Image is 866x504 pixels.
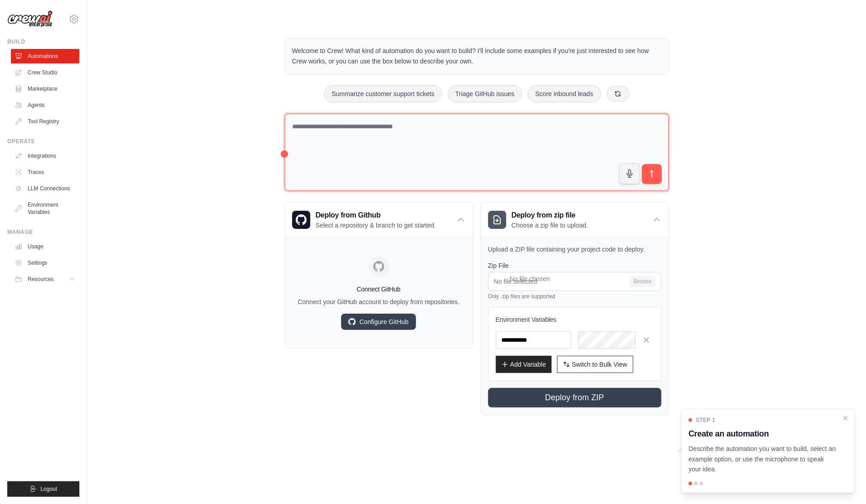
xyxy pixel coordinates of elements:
[689,427,837,440] h3: Create an automation
[572,360,627,369] span: Switch to Bulk View
[488,272,661,291] input: No file selected Browse
[842,415,849,422] button: Close walkthrough
[488,245,661,254] p: Upload a ZIP file containing your project code to deploy.
[11,82,79,96] a: Marketplace
[11,149,79,163] a: Integrations
[341,314,416,330] a: Configure GitHub
[7,228,79,236] div: Manage
[512,210,588,221] h3: Deploy from zip file
[11,239,79,254] a: Usage
[11,198,79,219] a: Environment Variables
[7,38,79,45] div: Build
[512,221,588,230] p: Choose a zip file to upload.
[7,10,53,28] img: Logo
[316,210,436,221] h3: Deploy from Github
[28,276,54,283] span: Resources
[488,261,661,270] label: Zip File
[11,272,79,286] button: Resources
[689,444,837,475] p: Describe the automation you want to build, select an example option, or use the microphone to spe...
[488,388,661,407] button: Deploy from ZIP
[557,356,633,373] button: Switch to Bulk View
[496,356,552,373] button: Add Variable
[11,181,79,196] a: LLM Connections
[488,293,661,300] p: Only .zip files are supported
[40,485,57,493] span: Logout
[496,315,654,324] h3: Environment Variables
[821,460,866,504] iframe: Chat Widget
[324,85,442,102] button: Summarize customer support tickets
[448,85,522,102] button: Triage GitHub issues
[7,138,79,145] div: Operate
[11,98,79,112] a: Agents
[292,285,465,294] h4: Connect GitHub
[7,481,79,497] button: Logout
[11,65,79,80] a: Crew Studio
[696,417,715,424] span: Step 1
[292,46,661,67] p: Welcome to Crew! What kind of automation do you want to build? I'll include some examples if you'...
[316,221,436,230] p: Select a repository & branch to get started.
[292,297,465,306] p: Connect your GitHub account to deploy from repositories.
[11,114,79,129] a: Tool Registry
[11,165,79,179] a: Traces
[528,85,601,102] button: Score inbound leads
[11,256,79,270] a: Settings
[11,49,79,63] a: Automations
